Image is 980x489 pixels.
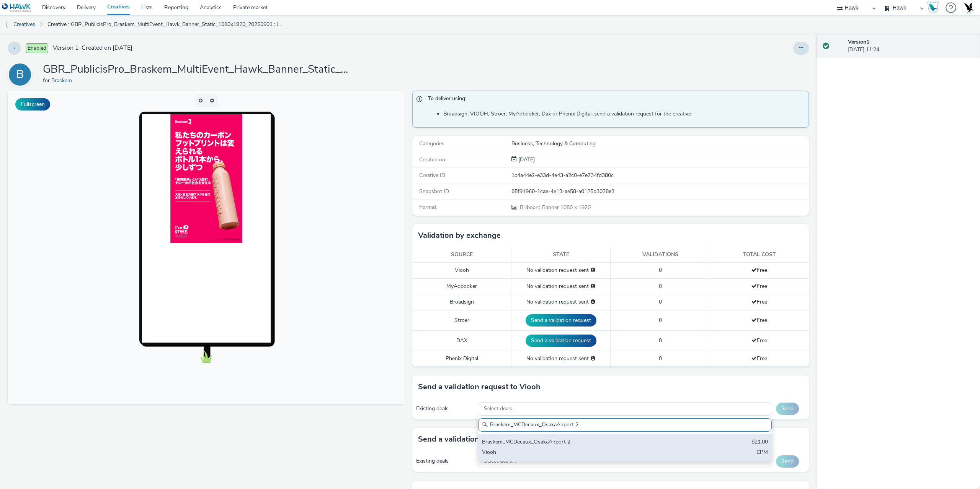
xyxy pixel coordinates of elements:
[515,355,606,362] div: No validation request sent
[776,455,799,468] button: Send
[591,355,595,362] div: Please select a deal below and click on Send to send a validation request to Phenix Digital.
[659,283,662,290] span: 0
[4,21,11,29] img: dooh
[43,77,51,84] span: for
[962,2,974,13] img: Account UK
[659,298,662,305] span: 0
[611,247,710,263] th: Validations
[751,438,768,447] div: $21.00
[44,15,289,34] a: Creative : GBR_PublicisPro_Braskem_MultiEvent_Hawk_Banner_Static_1080x1920_20250901 ; JapanLangua...
[8,71,35,78] a: B
[659,317,662,324] span: 0
[591,298,595,306] div: Please select a deal below and click on Send to send a validation request to Broadsign.
[710,247,809,263] th: Total cost
[162,24,234,152] img: Advertisement preview
[511,247,611,263] th: State
[43,62,349,77] h1: GBR_PublicisPro_Braskem_MultiEvent_Hawk_Banner_Static_1080x1920_20250901 ; JapanLanguage_Bottle
[591,283,595,290] div: Please select a deal below and click on Send to send a validation request to MyAdbooker.
[484,406,516,412] span: Select deals...
[419,140,444,147] span: Categories
[412,294,511,310] td: Broadsign
[419,156,445,163] span: Created on
[412,247,511,263] th: Source
[419,172,445,179] span: Creative ID
[51,77,75,84] a: Braskem
[412,263,511,278] td: Viooh
[418,434,556,445] h3: Send a validation request to Broadsign
[517,156,535,163] span: [DATE]
[53,44,132,52] span: Version 1 - Created on [DATE]
[511,172,808,179] div: 1c4a44e2-e33d-4e43-a2c0-e7e734fd380c
[26,43,48,53] span: Enabled
[515,298,606,306] div: No validation request sent
[591,266,595,274] div: Please select a deal below and click on Send to send a validation request to Viooh.
[412,310,511,330] td: Stroer
[848,38,869,45] strong: Version 1
[927,2,942,14] a: Hawk Academy
[511,188,808,195] div: 85f91960-1cae-4e13-ae58-a0125b3038e3
[751,266,767,274] span: Free
[756,448,768,457] div: CPM
[416,457,474,465] div: Existing deals
[412,330,511,351] td: DAX
[751,283,767,290] span: Free
[848,38,974,54] div: [DATE] 11:24
[751,337,767,344] span: Free
[15,98,50,110] button: Fullscreen
[659,337,662,344] span: 0
[482,438,671,447] div: Braskem_MCDecaux_OsakaAirport 2
[659,355,662,362] span: 0
[16,64,24,85] div: B
[478,418,772,432] input: Search......
[659,266,662,274] span: 0
[515,266,606,274] div: No validation request sent
[517,156,535,164] div: Creation 01 September 2025, 11:24
[519,204,591,211] span: 1080 x 1920
[416,405,474,413] div: Existing deals
[526,314,596,327] button: Send a validation request
[412,278,511,294] td: MyAdbooker
[927,2,939,14] img: Hawk Academy
[520,204,560,211] span: Billboard Banner
[2,3,31,13] img: undefined Logo
[419,188,449,195] span: Snapshot ID
[515,283,606,290] div: No validation request sent
[751,298,767,305] span: Free
[511,140,808,148] div: Business, Technology & Computing
[412,351,511,366] td: Phenix Digital
[526,335,596,347] button: Send a validation request
[418,381,541,393] h3: Send a validation request to Viooh
[418,230,501,241] h3: Validation by exchange
[776,403,799,415] button: Send
[751,317,767,324] span: Free
[419,203,436,211] span: Format
[443,110,805,118] li: Broadsign, VIOOH, Stroer, MyAdbooker, Dax or Phenix Digital: send a validation request for the cr...
[482,448,671,457] div: Viooh
[751,355,767,362] span: Free
[428,95,801,105] span: To deliver using:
